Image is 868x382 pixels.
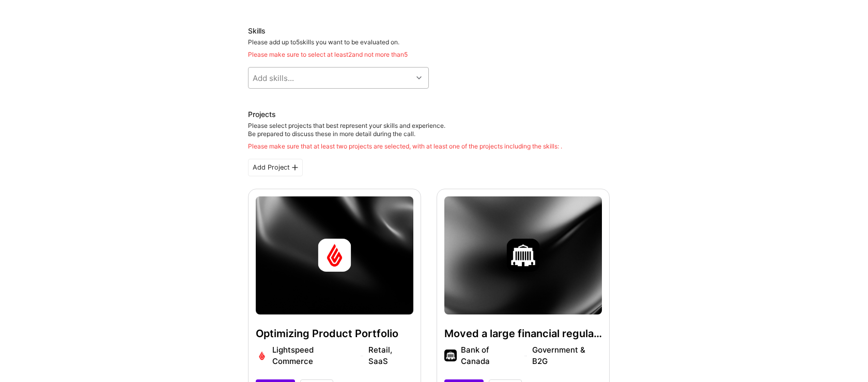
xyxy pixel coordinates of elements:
[248,51,610,59] div: Please make sure to select at least 2 and not more than 5
[292,164,298,171] i: icon PlusBlackFlat
[253,73,294,84] div: Add skills...
[248,122,562,151] div: Please select projects that best represent your skills and experience. Be prepared to discuss the...
[248,38,610,59] div: Please add up to 5 skills you want to be evaluated on.
[248,159,303,176] div: Add Project
[248,142,562,151] div: Please make sure that at least two projects are selected, with at least one of the projects inclu...
[248,26,610,36] div: Skills
[248,109,276,120] div: Projects
[416,75,422,80] i: icon Chevron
